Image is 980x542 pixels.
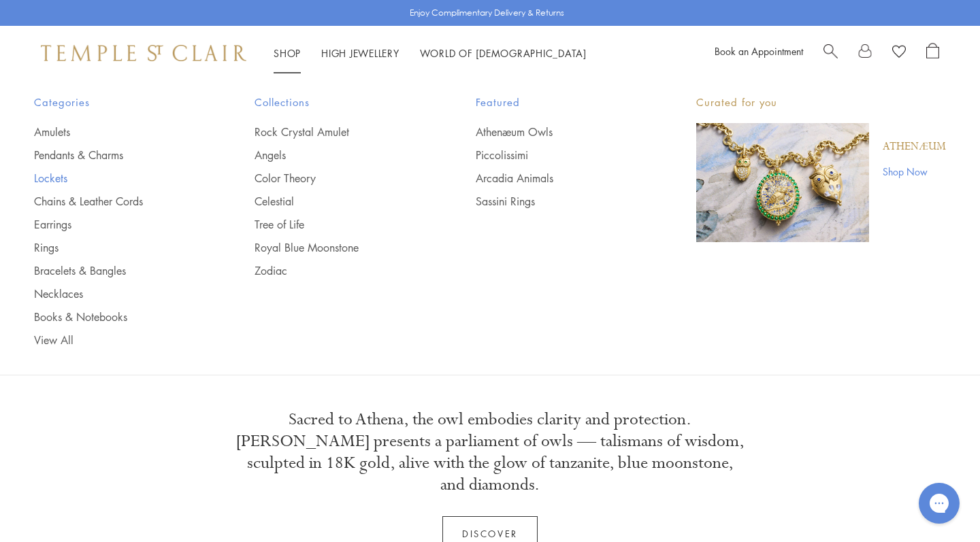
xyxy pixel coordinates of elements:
[476,148,642,163] a: Piccolissimi
[715,44,803,58] a: Book an Appointment
[912,478,966,528] iframe: Gorgias live chat messenger
[892,43,906,63] a: View Wishlist
[255,240,421,255] a: Royal Blue Moonstone
[274,46,301,60] a: ShopShop
[255,263,421,278] a: Zodiac
[34,148,200,163] a: Pendants & Charms
[34,333,200,348] a: View All
[883,164,946,179] a: Shop Now
[34,124,200,139] a: Amulets
[255,217,421,232] a: Tree of Life
[34,286,200,301] a: Necklaces
[420,46,587,60] a: World of [DEMOGRAPHIC_DATA]World of [DEMOGRAPHIC_DATA]
[255,194,421,209] a: Celestial
[34,309,200,324] a: Books & Notebooks
[34,171,200,186] a: Lockets
[255,94,421,111] span: Collections
[410,6,564,20] p: Enjoy Complimentary Delivery & Returns
[235,409,745,496] p: Sacred to Athena, the owl embodies clarity and protection. [PERSON_NAME] presents a parliament of...
[255,124,421,139] a: Rock Crystal Amulet
[255,148,421,163] a: Angels
[883,139,946,154] a: Athenæum
[34,94,200,111] span: Categories
[321,46,399,60] a: High JewelleryHigh Jewellery
[34,263,200,278] a: Bracelets & Bangles
[34,194,200,209] a: Chains & Leather Cords
[926,43,939,63] a: Open Shopping Bag
[476,94,642,111] span: Featured
[34,240,200,255] a: Rings
[41,45,246,61] img: Temple St. Clair
[255,171,421,186] a: Color Theory
[34,217,200,232] a: Earrings
[476,194,642,209] a: Sassini Rings
[476,171,642,186] a: Arcadia Animals
[274,45,587,62] nav: Main navigation
[823,43,838,63] a: Search
[696,94,946,111] p: Curated for you
[476,124,642,139] a: Athenæum Owls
